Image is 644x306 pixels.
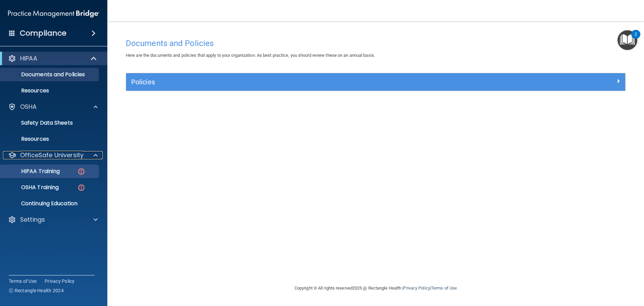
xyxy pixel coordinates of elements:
p: Resources [4,136,96,142]
p: Resources [4,87,96,94]
a: Terms of Use [9,278,37,285]
p: Safety Data Sheets [4,120,96,126]
div: Copyright © All rights reserved 2025 @ Rectangle Health | | [253,277,498,299]
div: 2 [635,34,637,43]
p: Settings [20,216,45,224]
a: Policies [131,77,620,87]
p: HIPAA Training [4,168,60,175]
h5: Policies [131,78,495,86]
h4: Documents and Policies [126,39,626,48]
a: Terms of Use [431,286,457,291]
a: Settings [8,216,98,224]
img: danger-circle.6113f641.png [77,183,86,192]
p: HIPAA [20,54,37,62]
p: Documents and Policies [4,71,96,78]
a: HIPAA [8,54,97,62]
p: OSHA Training [4,184,59,191]
span: Here are the documents and policies that apply to your organization. As best practice, you should... [126,53,375,58]
p: OfficeSafe University [20,151,84,159]
iframe: Drift Widget Chat Controller [528,258,636,285]
a: OSHA [8,103,98,111]
img: PMB logo [8,7,99,20]
h4: Compliance [20,29,66,38]
a: Privacy Policy [45,278,75,285]
button: Open Resource Center, 2 new notifications [618,30,637,50]
span: Ⓒ Rectangle Health 2024 [9,287,64,294]
a: OfficeSafe University [8,151,98,159]
a: Privacy Policy [403,286,430,291]
img: danger-circle.6113f641.png [77,167,86,176]
p: OSHA [20,103,37,111]
p: Continuing Education [4,200,96,207]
